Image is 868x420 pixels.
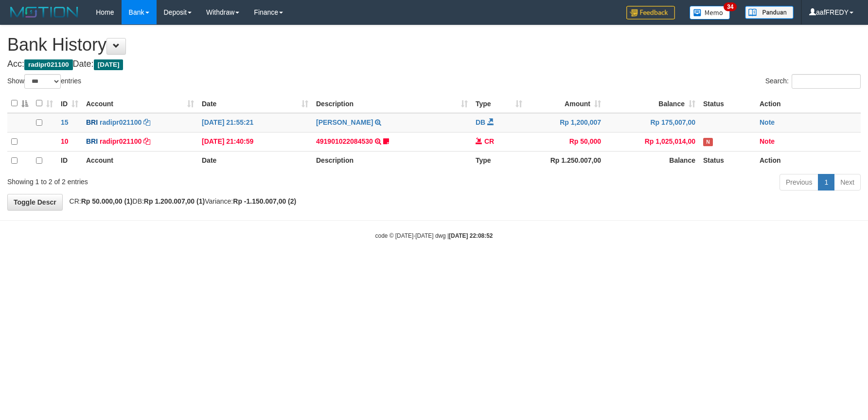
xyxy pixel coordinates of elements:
[476,118,485,126] span: DB
[626,6,675,19] img: Feedback.jpg
[61,137,69,145] span: 10
[484,137,494,145] span: CR
[7,74,81,89] label: Show entries
[233,197,296,205] strong: Rp -1.150.007,00 (2)
[7,173,354,187] div: Showing 1 to 2 of 2 entries
[86,118,98,126] span: BRI
[7,5,81,19] img: MOTION_logo.png
[760,137,775,145] a: Note
[526,94,605,113] th: Amount: activate to sort column ascending
[57,94,82,113] th: ID: activate to sort column ascending
[745,6,794,19] img: panduan.png
[144,197,205,205] strong: Rp 1.200.007,00 (1)
[94,59,124,70] span: [DATE]
[316,118,373,126] a: [PERSON_NAME]
[198,94,312,113] th: Date: activate to sort column ascending
[61,118,69,126] span: 15
[375,232,493,239] small: code © [DATE]-[DATE] dwg |
[605,132,699,151] td: Rp 1,025,014,00
[818,174,834,191] a: 1
[24,59,73,70] span: radipr021100
[7,94,32,113] th: : activate to sort column descending
[449,232,493,239] strong: [DATE] 22:08:52
[834,174,861,191] a: Next
[779,174,818,191] a: Previous
[605,151,699,170] th: Balance
[82,151,198,170] th: Account
[699,151,756,170] th: Status
[526,113,605,133] td: Rp 1,200,007
[143,137,150,145] a: Copy radipr021100 to clipboard
[198,151,312,170] th: Date
[472,94,526,113] th: Type: activate to sort column ascending
[86,137,98,145] span: BRI
[756,94,861,113] th: Action
[756,151,861,170] th: Action
[100,137,142,145] a: radipr021100
[312,151,472,170] th: Description
[703,138,713,146] span: Has Note
[526,132,605,151] td: Rp 50,000
[198,113,312,133] td: [DATE] 21:55:21
[100,118,142,126] a: radipr021100
[312,94,472,113] th: Description: activate to sort column ascending
[724,2,737,11] span: 34
[526,151,605,170] th: Rp 1.250.007,00
[605,94,699,113] th: Balance: activate to sort column ascending
[143,118,150,126] a: Copy radipr021100 to clipboard
[760,118,775,126] a: Note
[472,151,526,170] th: Type
[7,35,861,55] h1: Bank History
[699,94,756,113] th: Status
[690,6,730,19] img: Button%20Memo.svg
[198,132,312,151] td: [DATE] 21:40:59
[57,151,82,170] th: ID
[65,197,297,205] span: CR: DB: Variance:
[765,74,861,89] label: Search:
[316,137,373,145] a: 491901022084530
[82,94,198,113] th: Account: activate to sort column ascending
[605,113,699,133] td: Rp 175,007,00
[81,197,133,205] strong: Rp 50.000,00 (1)
[7,59,861,69] h4: Acc: Date:
[7,194,63,210] a: Toggle Descr
[32,94,57,113] th: : activate to sort column ascending
[792,74,861,89] input: Search:
[24,74,61,89] select: Showentries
